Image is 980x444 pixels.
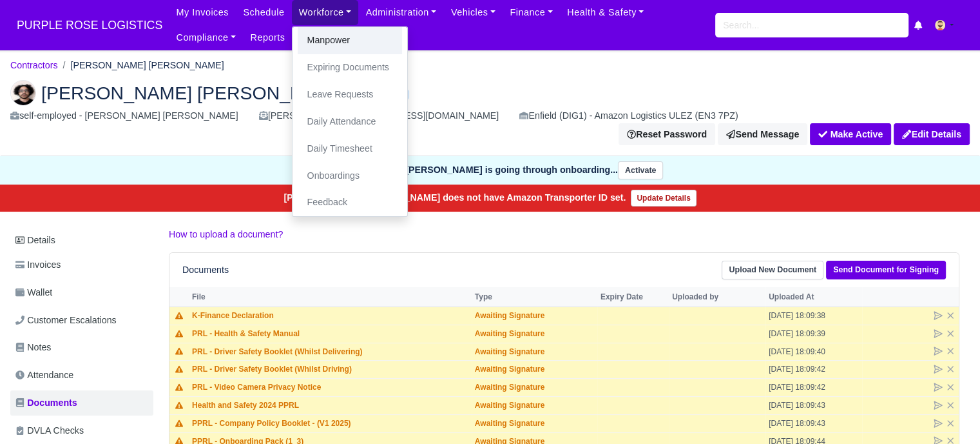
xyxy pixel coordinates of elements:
iframe: Chat Widget [916,382,980,444]
a: Documents [10,390,153,416]
span: Invoices [15,257,61,272]
a: Update Details [631,190,696,207]
td: [DATE] 18:09:38 [765,307,862,325]
td: Health and Safety 2024 PPRL [189,396,472,414]
th: Uploaded by [669,287,765,307]
td: PRL - Health & Safety Manual [189,325,472,343]
a: Communications [293,25,381,50]
a: Details [10,228,153,252]
a: Notes [10,335,153,360]
td: [DATE] 18:09:40 [765,343,862,361]
button: Make Active [810,123,891,145]
td: [DATE] 18:09:42 [765,379,862,397]
td: Awaiting Signature [472,414,597,432]
td: PPRL - Company Policy Booklet - (V1 2025) [189,414,472,432]
th: Uploaded At [765,287,862,307]
span: Documents [15,396,77,410]
a: Edit Details [894,123,970,145]
td: [DATE] 18:09:43 [765,396,862,414]
div: Enfield (DIG1) - Amazon Logistics ULEZ (EN3 7PZ) [519,108,738,123]
td: [DATE] 18:09:43 [765,414,862,432]
th: Expiry Date [597,287,669,307]
a: Reports [243,25,292,50]
a: Daily Timesheet [298,136,402,163]
span: Wallet [15,285,52,300]
td: K-Finance Declaration [189,307,472,325]
a: Contractors [10,60,58,70]
a: Send Document for Signing [826,261,946,279]
a: Expiring Documents [298,54,402,81]
button: Activate [618,161,663,180]
span: DVLA Checks [15,423,84,438]
td: Awaiting Signature [472,307,597,325]
a: PURPLE ROSE LOGISTICS [10,13,169,38]
a: Attendance [10,363,153,388]
span: [PERSON_NAME] [PERSON_NAME] [41,84,348,102]
td: PRL - Video Camera Privacy Notice [189,379,472,397]
span: PURPLE ROSE LOGISTICS [10,12,169,38]
a: Upload New Document [722,261,823,279]
div: self-employed - [PERSON_NAME] [PERSON_NAME] [10,108,238,123]
a: Feedback [298,189,402,216]
th: File [189,287,472,307]
a: Leave Requests [298,81,402,108]
span: Customer Escalations [15,313,117,328]
td: Awaiting Signature [472,361,597,379]
span: Attendance [15,368,73,383]
a: How to upload a document? [169,229,283,239]
input: Search... [715,13,908,37]
h6: Documents [182,265,229,276]
a: Onboardings [298,163,402,190]
td: Awaiting Signature [472,379,597,397]
td: [DATE] 18:09:39 [765,325,862,343]
div: Dylan James Griffin [1,70,979,156]
a: Compliance [169,25,243,50]
th: Type [472,287,597,307]
a: Customer Escalations [10,308,153,333]
td: Awaiting Signature [472,396,597,414]
div: [PERSON_NAME][EMAIL_ADDRESS][DOMAIN_NAME] [259,108,499,123]
td: [DATE] 18:09:42 [765,361,862,379]
span: Notes [15,340,51,355]
td: PRL - Driver Safety Booklet (Whilst Delivering) [189,343,472,361]
a: Invoices [10,252,153,277]
a: DVLA Checks [10,418,153,443]
li: [PERSON_NAME] [PERSON_NAME] [58,58,224,73]
a: Send Message [718,123,807,145]
a: Wallet [10,280,153,305]
button: Reset Password [619,123,715,145]
a: Daily Attendance [298,108,402,136]
td: Awaiting Signature [472,343,597,361]
td: Awaiting Signature [472,325,597,343]
a: Manpower [298,27,402,54]
td: PRL - Driver Safety Booklet (Whilst Driving) [189,361,472,379]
